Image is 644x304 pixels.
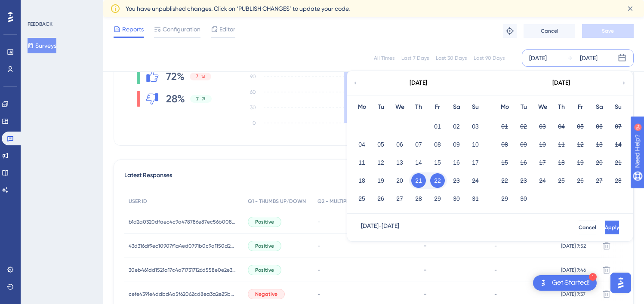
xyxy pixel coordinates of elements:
button: 16 [516,155,531,170]
button: 03 [468,119,483,134]
button: 30 [516,191,531,206]
span: [DATE] 7:46 [561,267,586,273]
button: 28 [611,173,626,188]
button: 25 [554,173,569,188]
button: 20 [592,155,607,170]
tspan: 30 [250,104,256,111]
span: Positive [255,218,274,225]
button: 29 [430,191,445,206]
div: Last 30 Days [436,55,467,61]
button: 28 [411,191,426,206]
button: 24 [535,173,550,188]
button: 21 [411,173,426,188]
button: 12 [573,137,588,152]
button: 01 [497,119,512,134]
div: 1 [589,273,597,281]
span: Q1 - THUMBS UP/DOWN [248,198,306,205]
span: Reports [122,24,144,34]
div: [DATE] [552,78,570,88]
button: 09 [449,137,464,152]
button: 11 [554,137,569,152]
span: Negative [255,291,277,298]
button: 17 [535,155,550,170]
span: Cancel [541,28,558,34]
span: 28% [166,92,185,106]
button: 02 [516,119,531,134]
tspan: 0 [253,120,256,126]
span: Configuration [163,24,200,34]
div: Mo [495,102,514,112]
button: 14 [411,155,426,170]
span: 43d316df9ec10907f1a4ed0791b0c9a1150d25beeecbc67c4f9f077970b1c53e [129,243,236,249]
div: Last 7 Days [401,55,429,61]
div: - [423,290,485,298]
button: 26 [373,191,388,206]
tspan: 90 [250,74,256,80]
button: 07 [611,119,626,134]
button: 21 [611,155,626,170]
button: 01 [430,119,445,134]
div: We [390,102,409,112]
button: 25 [354,191,369,206]
span: Positive [255,243,274,249]
button: 23 [449,173,464,188]
button: 03 [535,119,550,134]
span: 7 [196,73,198,80]
div: Th [552,102,571,112]
div: Su [609,102,628,112]
div: Sa [590,102,609,112]
span: - [494,267,497,273]
button: 08 [430,137,445,152]
button: 27 [392,191,407,206]
div: Last 90 Days [474,55,505,61]
button: 17 [468,155,483,170]
button: 18 [354,173,369,188]
div: [DATE] [410,78,427,88]
button: 30 [449,191,464,206]
button: 22 [430,173,445,188]
button: 12 [373,155,388,170]
span: 30eb461dd1521a17c4a717317126d558e0e2e3d474d5640e5df5bcd79d066a37 [129,267,236,273]
span: Editor [219,24,235,34]
div: - [423,266,485,274]
div: Fr [571,102,590,112]
tspan: 60 [250,89,256,95]
button: 13 [592,137,607,152]
button: Cancel [524,24,575,38]
span: Positive [255,267,274,273]
div: Sa [447,102,466,112]
span: [DATE] 7:37 [561,291,585,298]
img: launcher-image-alternative-text [538,278,548,288]
button: 19 [373,173,388,188]
div: Th [409,102,428,112]
button: 16 [449,155,464,170]
button: 13 [392,155,407,170]
button: 31 [468,191,483,206]
button: 20 [392,173,407,188]
button: Surveys [28,38,56,53]
button: 02 [449,119,464,134]
span: Apply [605,224,619,231]
button: 05 [373,137,388,152]
button: 11 [354,155,369,170]
button: 15 [497,155,512,170]
button: 04 [354,137,369,152]
button: 05 [573,119,588,134]
button: 26 [573,173,588,188]
span: cefe4391e4ddbd4a5f62062cd8ea3a2e25b2a832c270e60abc7c6563431f42bb [129,291,236,298]
div: Get Started! [552,278,590,288]
span: - [317,291,320,298]
div: Fr [428,102,447,112]
span: - [494,243,497,249]
button: 06 [392,137,407,152]
span: - [317,267,320,273]
div: 9+ [59,4,64,11]
span: [DATE] 7:52 [561,243,586,249]
div: All Times [374,55,394,61]
span: - [494,291,497,298]
button: 07 [411,137,426,152]
button: 04 [554,119,569,134]
div: FEEDBACK [28,21,52,28]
